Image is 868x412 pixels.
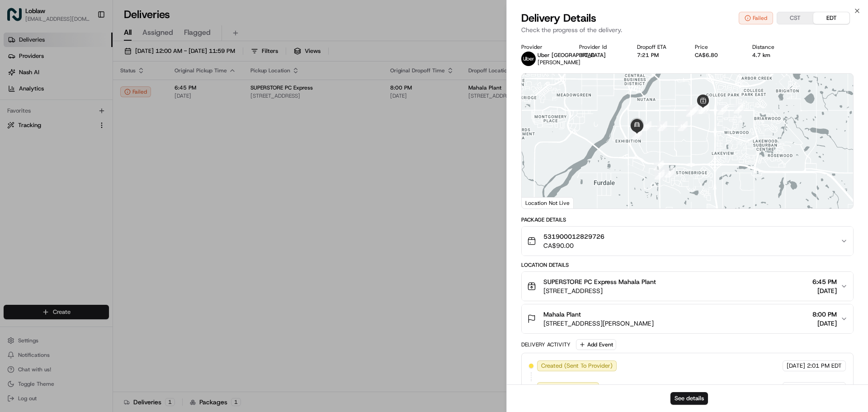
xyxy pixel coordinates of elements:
p: Please also reach out to the customer to confirm if they received any delivery from [GEOGRAPHIC_D... [33,243,152,297]
div: Price [695,43,738,51]
span: [STREET_ADDRESS][PERSON_NAME] [543,319,654,328]
div: 7:21 PM [637,52,680,59]
div: 9 [683,103,700,120]
span: [PERSON_NAME] [29,157,74,165]
span: Created (Sent To Provider) [541,362,613,370]
button: back [9,7,20,18]
span: [DATE] [787,384,805,392]
p: Were you able to confirm with the store the name of the [DEMOGRAPHIC_DATA] driver who got the del... [33,60,152,104]
span: CA$90.00 [543,241,604,250]
div: Package Details [521,216,854,223]
div: Provider [521,43,565,51]
div: 5 [714,101,731,118]
span: 2:01 PM EDT [807,362,842,370]
div: 8 [685,101,702,118]
div: 10 [674,118,691,135]
div: 2 [651,166,668,183]
div: 4 [730,100,747,117]
img: Jandy Espique [9,92,24,106]
button: Mahala Plant[STREET_ADDRESS][PERSON_NAME]8:00 PM[DATE] [522,304,853,333]
button: EDT [813,12,849,24]
div: Distance [752,43,796,51]
span: 8:00 PM [812,310,837,319]
span: Delivery Details [521,11,596,25]
div: 1 [650,157,667,174]
div: 3 [661,164,678,181]
span: [DATE] [812,286,837,295]
div: Location Not Live [522,197,574,208]
span: 5:44 PM [81,157,103,165]
span: • [76,157,79,165]
div: Provider Id [579,43,623,51]
img: 1736555255976-a54dd68f-1ca7-489b-9aae-adbdc363a1c4 [18,146,25,153]
div: CA$6.80 [695,52,738,59]
button: SUPERSTORE PC Express Mahala Plant[STREET_ADDRESS]6:45 PM[DATE] [522,272,853,301]
div: Delivery Activity [521,341,571,348]
img: Jandy Espique [9,137,24,152]
button: See details [670,392,708,405]
span: 5:48 PM [143,220,165,227]
div: Dropoff ETA [637,43,680,51]
span: Mahala Plant [543,310,581,319]
span: 531900012829726 [543,232,604,241]
span: [PERSON_NAME] [538,59,580,66]
span: [DATE] [787,362,805,370]
button: Send [156,279,167,289]
span: SUPERSTORE PC Express Mahala Plant [543,277,656,286]
button: 531900012829726CA$90.00 [522,227,853,256]
img: Go home [24,7,34,18]
span: 5:42 PM [143,38,165,45]
button: 3FFAE [579,52,594,59]
span: [DATE] [812,319,837,328]
div: 12 [638,118,655,135]
button: Failed [739,12,773,24]
div: Location Details [521,261,854,269]
div: will check with store and try to find out the name of the driver. thank. you [59,181,160,214]
img: 1736555255976-a54dd68f-1ca7-489b-9aae-adbdc363a1c4 [18,101,25,108]
span: [STREET_ADDRESS] [543,286,656,295]
button: CST [777,12,813,24]
p: Check the progress of the delivery. [521,25,854,34]
p: The last known location of the uber driver is at [GEOGRAPHIC_DATA] around 1:17 PM PST. [33,116,152,149]
span: 6:45 PM [812,277,837,286]
img: uber-new-logo.jpeg [521,52,536,66]
span: 2:01 PM EDT [807,384,842,392]
button: Add Event [576,339,616,350]
span: Not Assigned Driver [541,384,595,392]
div: 4.7 km [752,52,796,59]
div: 11 [654,118,671,135]
span: Uber [GEOGRAPHIC_DATA] [538,52,606,59]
